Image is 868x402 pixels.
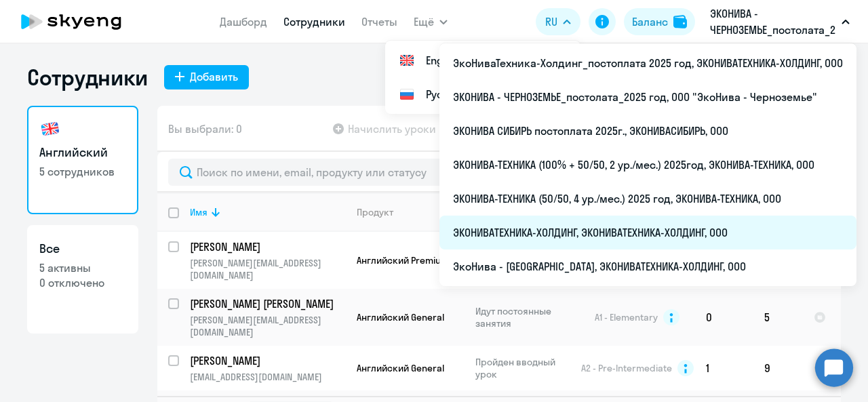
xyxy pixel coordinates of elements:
[190,296,343,311] p: [PERSON_NAME] [PERSON_NAME]
[703,5,856,38] button: ЭКОНИВА - ЧЕРНОЗЕМЬЕ_постолата_2025 год, ООО "ЭкоНива - Черноземье"
[190,239,345,254] a: [PERSON_NAME]
[475,305,568,329] p: Идут постоянные занятия
[283,15,345,28] a: Сотрудники
[399,86,415,102] img: Русский
[190,68,238,85] div: Добавить
[581,362,672,374] span: A2 - Pre-Intermediate
[545,14,557,30] span: RU
[27,225,138,334] a: Все5 активны0 отключено
[190,206,208,218] div: Имя
[357,311,444,323] span: Английский General
[357,362,444,374] span: Английский General
[753,346,803,390] td: 9
[673,15,687,28] img: balance
[475,356,568,380] p: Пройден вводный урок
[220,15,267,28] a: Дашборд
[39,240,126,258] h3: Все
[39,260,126,275] p: 5 активны
[753,289,803,346] td: 5
[414,14,434,30] span: Ещё
[39,275,126,290] p: 0 отключено
[357,206,393,218] div: Продукт
[695,346,753,390] td: 1
[357,206,464,218] div: Продукт
[190,353,345,368] a: [PERSON_NAME]
[190,239,343,254] p: [PERSON_NAME]
[190,314,345,338] p: [PERSON_NAME][EMAIL_ADDRESS][DOMAIN_NAME]
[39,144,126,161] h3: Английский
[439,43,856,286] ul: Ещё
[710,5,836,38] p: ЭКОНИВА - ЧЕРНОЗЕМЬЕ_постолата_2025 год, ООО "ЭкоНива - Черноземье"
[385,41,580,114] ul: Ещё
[168,121,242,137] span: Вы выбрали: 0
[695,289,753,346] td: 0
[164,65,249,89] button: Добавить
[357,254,449,266] span: Английский Premium
[414,8,448,35] button: Ещё
[536,8,580,35] button: RU
[190,206,345,218] div: Имя
[632,14,668,30] div: Баланс
[190,296,345,311] a: [PERSON_NAME] [PERSON_NAME]
[190,257,345,281] p: [PERSON_NAME][EMAIL_ADDRESS][DOMAIN_NAME]
[39,118,61,140] img: english
[168,159,830,186] input: Поиск по имени, email, продукту или статусу
[190,353,343,368] p: [PERSON_NAME]
[27,106,138,214] a: Английский5 сотрудников
[39,164,126,179] p: 5 сотрудников
[27,64,148,91] h1: Сотрудники
[595,311,658,323] span: A1 - Elementary
[190,371,345,383] p: [EMAIL_ADDRESS][DOMAIN_NAME]
[399,52,415,68] img: English
[361,15,397,28] a: Отчеты
[624,8,695,35] button: Балансbalance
